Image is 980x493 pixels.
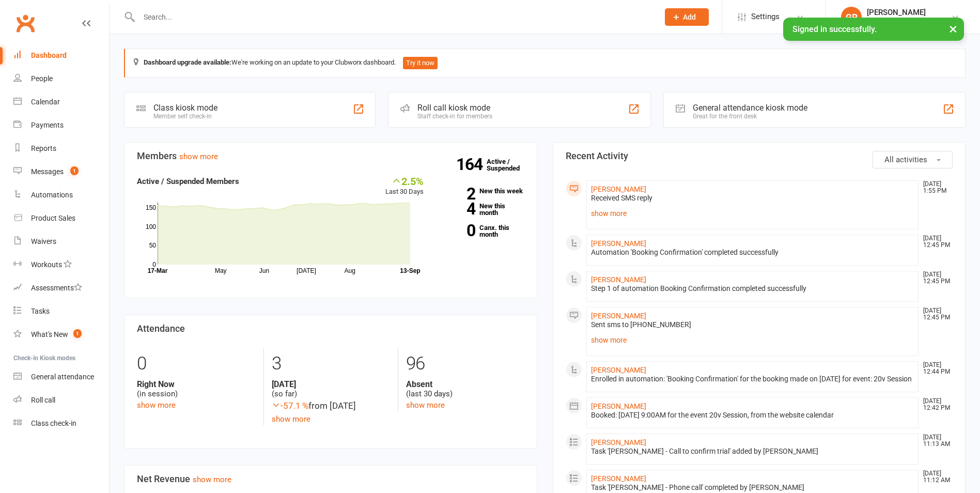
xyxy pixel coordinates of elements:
div: 20v Gold Coast [867,17,926,26]
a: 0Canx. this month [439,224,524,238]
a: Roll call [13,389,109,412]
a: Reports [13,137,109,160]
span: -57.1 % [272,400,308,411]
time: [DATE] 12:45 PM [918,235,952,249]
span: Add [683,13,696,21]
a: show more [137,400,176,410]
a: Class kiosk mode [13,412,109,435]
div: Task '[PERSON_NAME] - Call to confirm trial' added by [PERSON_NAME] [591,447,914,456]
a: 2New this week [439,188,524,194]
span: Sent sms to [PHONE_NUMBER] [591,320,691,329]
div: Calendar [31,98,60,106]
span: All activities [884,155,927,164]
span: 1 [70,166,79,175]
a: Clubworx [12,10,38,36]
a: Automations [13,183,109,207]
div: Dashboard [31,51,67,59]
strong: Absent [406,379,524,389]
time: [DATE] 11:12 AM [918,470,952,484]
div: Roll call kiosk mode [417,103,492,113]
a: show more [179,152,218,161]
div: Received SMS reply [591,194,914,203]
span: 1 [73,329,82,338]
strong: Active / Suspended Members [137,177,239,186]
div: Workouts [31,260,62,269]
a: Workouts [13,253,109,276]
div: General attendance kiosk mode [693,103,807,113]
time: [DATE] 12:45 PM [918,271,952,285]
a: 164Active / Suspended [487,150,532,179]
a: show more [193,475,231,484]
a: [PERSON_NAME] [591,366,646,374]
a: Dashboard [13,44,109,67]
strong: 164 [456,157,487,172]
a: People [13,67,109,90]
time: [DATE] 12:44 PM [918,362,952,375]
a: show more [591,333,914,347]
div: Staff check-in for members [417,113,492,120]
div: Payments [31,121,64,129]
a: show more [272,414,310,424]
div: from [DATE] [272,399,390,413]
h3: Recent Activity [566,151,953,161]
strong: 2 [439,186,475,202]
strong: 4 [439,201,475,217]
h3: Net Revenue [137,474,524,484]
div: Member self check-in [153,113,217,120]
div: What's New [31,330,68,338]
a: Calendar [13,90,109,114]
button: Add [665,8,709,26]
div: (last 30 days) [406,379,524,399]
a: [PERSON_NAME] [591,312,646,320]
div: People [31,74,53,83]
div: Product Sales [31,214,75,222]
strong: 0 [439,223,475,238]
a: General attendance kiosk mode [13,365,109,389]
a: show more [406,400,445,410]
div: Messages [31,167,64,176]
div: Reports [31,144,56,152]
div: GP [841,7,862,27]
a: Payments [13,114,109,137]
a: Waivers [13,230,109,253]
div: We're working on an update to your Clubworx dashboard. [124,49,966,78]
div: Step 1 of automation Booking Confirmation completed successfully [591,284,914,293]
a: [PERSON_NAME] [591,474,646,483]
div: (so far) [272,379,390,399]
div: 2.5% [385,175,424,187]
div: Assessments [31,284,82,292]
div: Roll call [31,396,55,404]
a: [PERSON_NAME] [591,275,646,284]
time: [DATE] 1:55 PM [918,181,952,194]
div: 96 [406,348,524,379]
a: 4New this month [439,203,524,216]
h3: Attendance [137,323,524,334]
div: Class kiosk mode [153,103,217,113]
h3: Members [137,151,524,161]
a: Tasks [13,300,109,323]
a: Product Sales [13,207,109,230]
div: Task '[PERSON_NAME] - Phone call' completed by [PERSON_NAME] [591,483,914,492]
a: Assessments [13,276,109,300]
a: What's New1 [13,323,109,346]
a: [PERSON_NAME] [591,438,646,446]
div: General attendance [31,373,94,381]
time: [DATE] 11:13 AM [918,434,952,448]
div: Booked: [DATE] 9:00AM for the event 20v Session, from the website calendar [591,411,914,420]
button: × [944,18,962,40]
div: Automations [31,191,73,199]
div: Great for the front desk [693,113,807,120]
button: All activities [873,151,953,168]
div: Tasks [31,307,50,315]
a: [PERSON_NAME] [591,239,646,248]
div: Waivers [31,237,56,245]
span: Signed in successfully. [792,24,877,34]
button: Try it now [403,57,438,69]
input: Search... [136,10,651,24]
div: Enrolled in automation: 'Booking Confirmation' for the booking made on [DATE] for event: 20v Session [591,375,914,383]
div: 3 [272,348,390,379]
strong: Dashboard upgrade available: [144,58,231,66]
div: Last 30 Days [385,175,424,197]
a: show more [591,206,914,221]
time: [DATE] 12:42 PM [918,398,952,411]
